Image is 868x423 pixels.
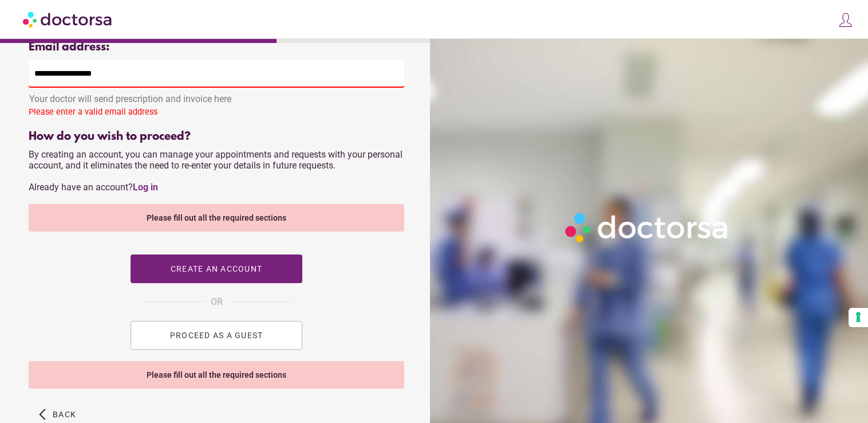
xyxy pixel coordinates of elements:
[131,321,302,350] button: PROCEED AS A GUEST
[171,264,262,273] span: Create an account
[23,6,113,32] img: Doctorsa.com
[29,361,404,389] div: Please fill out all the required sections
[131,254,302,283] button: Create an account
[29,149,403,193] span: By creating an account, you can manage your appointments and requests with your personal account,...
[849,308,868,327] button: Your consent preferences for tracking technologies
[29,130,404,143] div: How do you wish to proceed?
[53,410,76,419] span: Back
[561,208,734,247] img: Logo-Doctorsa-trans-White-partial-flat.png
[838,12,854,28] img: icons8-customer-100.png
[170,331,263,340] span: PROCEED AS A GUEST
[29,107,404,122] div: Please enter a valid email address
[29,41,404,54] div: Email address:
[133,182,158,193] a: Log in
[29,204,404,232] div: Please fill out all the required sections
[211,295,223,310] span: OR
[29,88,404,104] div: Your doctor will send prescription and invoice here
